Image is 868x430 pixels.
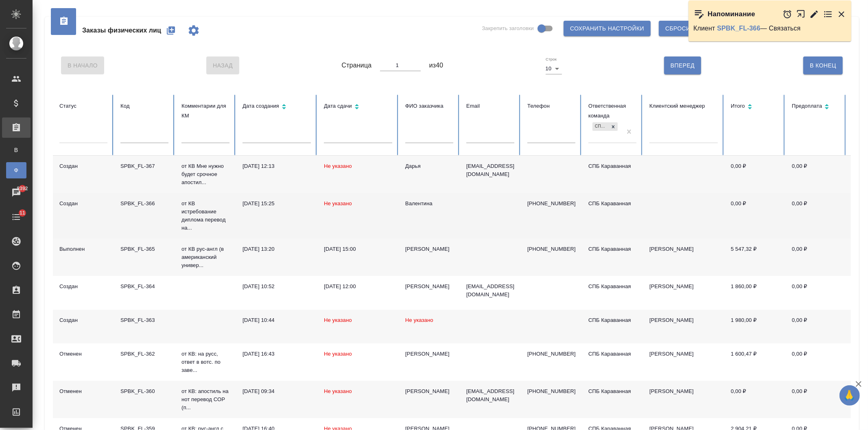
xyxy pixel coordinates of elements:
span: В Конец [810,61,836,71]
div: Создан [59,316,107,324]
div: [DATE] 10:44 [243,316,311,324]
p: [PHONE_NUMBER] [527,350,575,358]
p: от КВ: апостиль на нот перевод СОР (п... [181,387,230,412]
td: 1 600,47 ₽ [724,343,785,381]
div: Email [466,101,514,111]
div: СПБ Караванная [588,316,636,324]
div: Код [120,101,168,111]
button: Перейти в todo [823,9,833,19]
p: от КВ истребование диплома перевод на... [181,200,230,232]
p: [PHONE_NUMBER] [527,387,575,395]
td: 0,00 ₽ [785,381,846,418]
td: 0,00 ₽ [785,276,846,310]
button: В Конец [803,56,843,74]
a: Ф [6,162,26,178]
span: Сбросить все настройки [665,24,750,34]
td: [PERSON_NAME] [643,276,724,310]
div: [DATE] 12:00 [324,282,392,291]
p: Клиент — Связаться [693,24,846,33]
div: SPBK_FL-365 [120,245,168,253]
td: [PERSON_NAME] [643,310,724,343]
div: [DATE] 10:52 [243,282,311,291]
span: Закрепить заголовки [482,24,534,33]
td: 0,00 ₽ [785,156,846,193]
td: 0,00 ₽ [785,239,846,276]
div: СПБ Караванная [588,200,636,208]
button: Создать [161,21,181,40]
td: 0,00 ₽ [724,193,785,239]
a: SPBK_FL-366 [717,25,761,32]
button: Сохранить настройки [564,21,651,36]
p: [PHONE_NUMBER] [527,200,575,208]
label: Строк [546,57,557,61]
div: СПБ Караванная [593,122,609,131]
div: Сортировка [792,101,840,113]
div: SPBK_FL-363 [120,316,168,324]
div: [PERSON_NAME] [405,387,453,395]
div: Отменен [59,387,107,395]
div: Статус [59,101,107,111]
div: СПБ Караванная [588,350,636,358]
a: 11 [2,207,31,227]
div: Сортировка [731,101,779,113]
p: Напоминание [708,10,755,18]
span: Ф [10,166,22,174]
span: Не указано [324,317,352,323]
span: 🙏 [843,387,857,404]
div: SPBK_FL-366 [120,200,168,208]
p: [EMAIL_ADDRESS][DOMAIN_NAME] [466,282,514,299]
button: 🙏 [840,385,860,406]
div: Сортировка [324,101,392,113]
div: Дарья [405,162,453,170]
div: SPBK_FL-367 [120,162,168,170]
div: SPBK_FL-360 [120,387,168,395]
div: [PERSON_NAME] [405,350,453,358]
div: [DATE] 15:00 [324,245,392,253]
button: Открыть в новой вкладке [796,5,806,23]
span: Не указано [324,200,352,206]
p: [EMAIL_ADDRESS][DOMAIN_NAME] [466,162,514,178]
span: Сохранить настройки [570,24,644,34]
td: 5 547,32 ₽ [724,239,785,276]
div: СПБ Караванная [588,282,636,291]
p: от КВ: на русс, ответ в вотс. по заве... [181,350,230,374]
span: Не указано [324,351,352,357]
div: Ответственная команда [588,101,636,121]
div: [DATE] 09:34 [243,387,311,395]
button: Отложить [783,9,792,19]
td: 0,00 ₽ [724,156,785,193]
span: Не указано [324,388,352,394]
td: 1 980,00 ₽ [724,310,785,343]
div: Создан [59,162,107,170]
button: Вперед [664,56,701,74]
div: Сортировка [243,101,311,113]
div: Комментарии для КМ [181,101,230,121]
div: Выполнен [59,245,107,253]
span: Не указано [324,163,352,169]
a: 8392 [2,182,31,203]
button: Закрыть [837,9,846,19]
div: Отменен [59,350,107,358]
div: ФИО заказчика [405,101,453,111]
span: Заказы физических лиц [82,26,161,35]
div: Телефон [527,101,575,111]
td: [PERSON_NAME] [643,239,724,276]
span: Вперед [671,61,695,71]
div: SPBK_FL-364 [120,282,168,291]
td: [PERSON_NAME] [643,381,724,418]
a: В [6,142,26,158]
span: 11 [15,209,30,217]
p: [PHONE_NUMBER] [527,245,575,253]
div: 10 [546,63,562,74]
td: 0,00 ₽ [785,310,846,343]
div: [PERSON_NAME] [405,245,453,253]
button: Редактировать [809,9,819,19]
button: Сбросить все настройки [659,21,756,36]
span: Страница [341,61,372,70]
div: СПБ Караванная [588,245,636,253]
div: [DATE] 13:20 [243,245,311,253]
p: от КВ Мне нужно будет срочное апостил... [181,162,230,187]
div: [PERSON_NAME] [405,282,453,291]
p: [EMAIL_ADDRESS][DOMAIN_NAME] [466,387,514,404]
td: 0,00 ₽ [785,193,846,239]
